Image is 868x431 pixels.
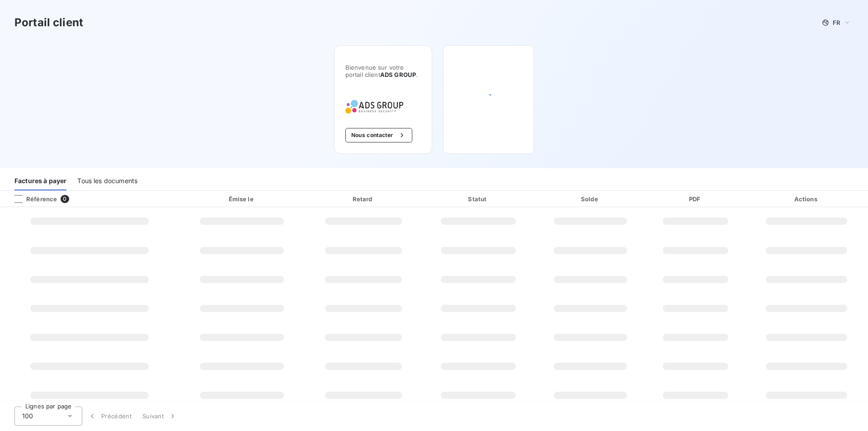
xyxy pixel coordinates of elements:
[7,195,57,203] div: Référence
[833,19,840,26] span: FR
[14,14,83,31] h3: Portail client
[423,194,533,204] div: Statut
[82,407,137,426] button: Précédent
[345,100,403,114] img: Company logo
[345,128,412,142] button: Nous contacter
[22,412,33,421] span: 100
[180,194,303,204] div: Émise le
[345,64,421,78] span: Bienvenue sur votre portail client .
[747,194,866,204] div: Actions
[537,194,644,204] div: Solde
[647,194,743,204] div: PDF
[61,195,69,203] span: 0
[307,194,420,204] div: Retard
[77,171,137,190] div: Tous les documents
[380,71,416,78] span: ADS GROUP
[14,171,66,190] div: Factures à payer
[137,407,183,426] button: Suivant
